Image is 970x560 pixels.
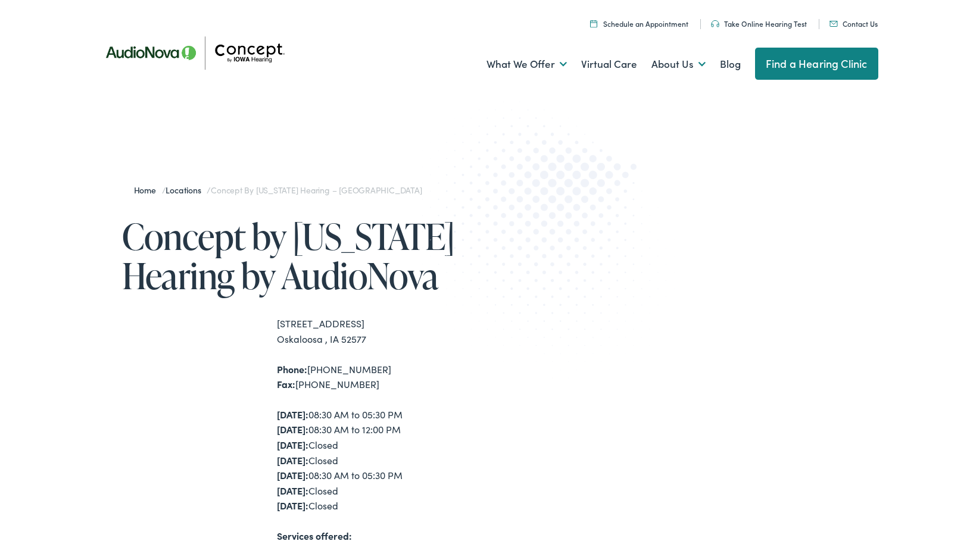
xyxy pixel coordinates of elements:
[122,217,485,295] h1: Concept by [US_STATE] Hearing by AudioNova
[711,18,807,29] a: Take Online Hearing Test
[134,184,162,196] a: Home
[166,184,207,196] a: Locations
[277,377,295,390] strong: Fax:
[277,453,308,467] strong: [DATE]:
[720,42,741,86] a: Blog
[277,408,308,421] strong: [DATE]:
[277,499,308,512] strong: [DATE]:
[651,42,706,86] a: About Us
[590,20,597,27] img: A calendar icon to schedule an appointment at Concept by Iowa Hearing.
[277,316,485,346] div: [STREET_ADDRESS] Oskaloosa , IA 52577
[581,42,637,86] a: Virtual Care
[277,468,308,481] strong: [DATE]:
[829,21,838,27] img: utility icon
[277,362,485,392] div: [PHONE_NUMBER] [PHONE_NUMBER]
[277,362,307,376] strong: Phone:
[829,18,878,29] a: Contact Us
[277,423,308,436] strong: [DATE]:
[277,438,308,451] strong: [DATE]:
[590,18,688,29] a: Schedule an Appointment
[755,48,878,80] a: Find a Hearing Clinic
[134,184,422,196] span: / /
[486,42,567,86] a: What We Offer
[277,529,352,542] strong: Services offered:
[277,484,308,497] strong: [DATE]:
[711,20,719,27] img: utility icon
[211,184,422,196] span: Concept by [US_STATE] Hearing – [GEOGRAPHIC_DATA]
[277,407,485,514] div: 08:30 AM to 05:30 PM 08:30 AM to 12:00 PM Closed Closed 08:30 AM to 05:30 PM Closed Closed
